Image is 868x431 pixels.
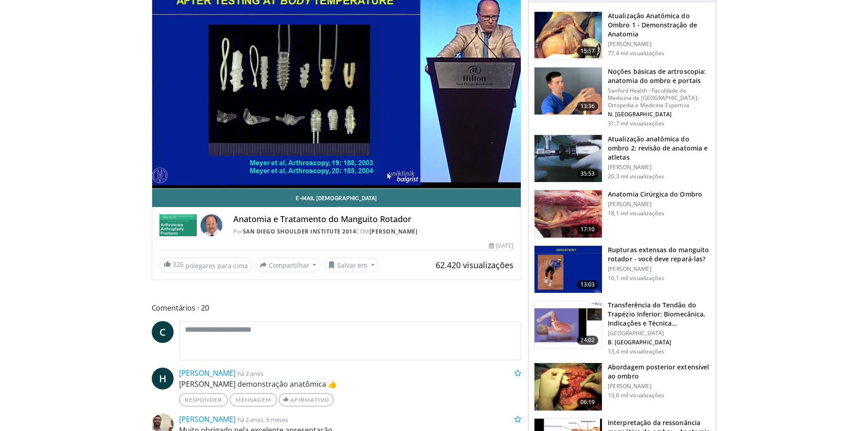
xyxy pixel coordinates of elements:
button: Compartilhar [256,258,321,272]
font: E-mail [DEMOGRAPHIC_DATA] [296,195,377,201]
font: Rupturas extensas do manguito rotador - você deve repará-las? [608,245,709,263]
font: Atualização Anatômica do Ombro 1 - Demonstração de Anatomia [608,11,697,38]
font: [GEOGRAPHIC_DATA] [608,329,664,337]
a: 13:03 Rupturas extensas do manguito rotador - você deve repará-las? [PERSON_NAME] 16,1 mil visual... [534,245,710,294]
img: 38533_0000_3.png.150x105_q85_crop-smart_upscale.jpg [534,246,602,293]
font: [DATE] [496,242,514,249]
font: [PERSON_NAME] [608,265,652,273]
img: 003f300e-98b5-4117-aead-6046ac8f096e.150x105_q85_crop-smart_upscale.jpg [534,301,602,348]
a: H [152,368,174,389]
a: Responder [179,393,228,406]
font: B. [GEOGRAPHIC_DATA] [608,338,671,346]
font: [PERSON_NAME] [608,382,652,390]
a: 325 polegares para cima [159,257,252,273]
a: [PERSON_NAME] [370,228,418,235]
font: Por [233,228,243,235]
a: 24:02 Transferência do Tendão do Trapézio Inferior: Biomecânica, Indicações e Técnica… [GEOGRAPHI... [534,301,710,355]
font: Salvar em [337,261,367,270]
a: Afirmativo [279,393,334,406]
a: [PERSON_NAME] [179,414,236,424]
font: COM [356,228,370,235]
font: 13:03 [580,280,595,288]
font: 06:19 [580,398,595,406]
font: Compartilhar [269,261,309,270]
img: 9534a039-0eaa-4167-96cf-d5be049a70d8.150x105_q85_crop-smart_upscale.jpg [534,68,602,115]
font: [PERSON_NAME] [608,200,652,208]
img: Avatar [200,214,222,236]
a: C [152,321,174,343]
button: Salvar em [324,258,379,272]
font: 13,4 mil visualizações [608,348,664,355]
a: 15:57 Atualização Anatômica do Ombro 1 - Demonstração de Anatomia [PERSON_NAME] 77,4 mil visualiz... [534,11,710,60]
img: 62ee2ea4-b2af-4bbb-a20f-cc4cb1de2535.150x105_q85_crop-smart_upscale.jpg [534,363,602,410]
a: 06:19 Abordagem posterior extensível ao ombro [PERSON_NAME] 13,6 mil visualizações [534,363,710,411]
font: [PERSON_NAME] [608,40,652,48]
font: 15:57 [580,47,595,55]
font: Sanford Health - Faculdade de Medicina da [GEOGRAPHIC_DATA]: Ortopedia e Medicina Esportiva [608,87,699,109]
a: Mensagem [230,393,277,406]
font: 20 [201,303,209,313]
font: 62.420 visualizações [436,260,514,270]
a: 17:10 Anatomia Cirúrgica do Ombro [PERSON_NAME] 18,1 mil visualizações [534,190,710,238]
font: [PERSON_NAME] [608,163,652,171]
font: 35:53 [580,170,595,177]
font: N. [GEOGRAPHIC_DATA] [608,110,672,118]
font: 13,6 mil visualizações [608,391,664,399]
font: H [159,372,166,385]
font: Comentários [152,303,195,313]
a: E-mail [DEMOGRAPHIC_DATA] [152,189,521,207]
font: polegares para cima [185,261,248,270]
font: Anatomia e Tratamento do Manguito Rotador [233,213,411,224]
a: [PERSON_NAME] [179,368,236,378]
font: 77,4 mil visualizações [608,49,664,57]
img: laj_3.png.150x105_q85_crop-smart_upscale.jpg [534,12,602,59]
font: Atualização anatômica do ombro 2: revisão de anatomia e atletas [608,135,708,161]
font: 16,1 mil visualizações [608,274,664,282]
font: Afirmativo [290,396,329,403]
font: Responder [185,396,222,403]
font: 325 [173,260,184,269]
font: C [159,325,166,338]
font: Noções básicas de artroscopia: anatomia do ombro e portais [608,67,706,85]
font: 17:10 [580,225,595,233]
a: San Diego Shoulder Institute 2014 [243,228,356,235]
a: 13:36 Noções básicas de artroscopia: anatomia do ombro e portais Sanford Health - Faculdade de Me... [534,67,710,127]
font: Anatomia Cirúrgica do Ombro [608,190,702,198]
img: 306176_0003_1.png.150x105_q85_crop-smart_upscale.jpg [534,190,602,238]
font: Abordagem posterior extensível ao ombro [608,363,709,380]
font: 31,7 mil visualizações [608,119,664,127]
font: há 2 anos [237,369,263,378]
a: 35:53 Atualização anatômica do ombro 2: revisão de anatomia e atletas [PERSON_NAME] 20,3 mil visu... [534,135,710,183]
img: Instituto do Ombro de San Diego 2014 [159,214,197,236]
font: 13:36 [580,102,595,110]
font: Transferência do Tendão do Trapézio Inferior: Biomecânica, Indicações e Técnica… [608,301,705,327]
font: 20,3 mil visualizações [608,172,664,180]
img: 49076_0000_3.png.150x105_q85_crop-smart_upscale.jpg [534,135,602,182]
font: Mensagem [236,396,271,403]
font: [PERSON_NAME] demonstração anatômica 👍 [179,379,337,389]
font: 18,1 mil visualizações [608,209,664,217]
font: há 2 anos, 5 meses [237,415,288,424]
font: 24:02 [580,336,595,344]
